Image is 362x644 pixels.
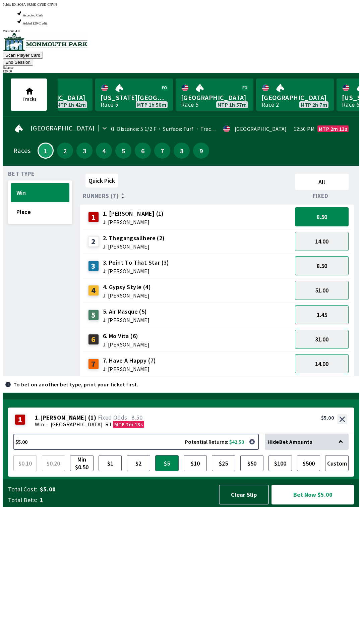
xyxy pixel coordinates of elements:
[88,334,99,345] div: 6
[317,262,327,270] span: 8.50
[47,421,48,428] span: ·
[17,3,57,6] span: SO3A-6RMK-CYSD-CNVN
[88,236,99,247] div: 2
[194,125,253,132] span: Track Condition: Firm
[301,102,327,107] span: MTP 2h 7m
[268,455,292,471] button: $100
[271,485,354,504] button: Bet Now $5.00
[342,102,359,107] div: Race 6
[240,455,264,471] button: $50
[40,414,87,421] span: [PERSON_NAME]
[319,126,347,131] span: MTP 2m 13s
[325,455,349,471] button: Custom
[88,212,99,222] div: 1
[13,434,259,450] button: $5.00Potential Returns: $42.50
[295,256,349,275] button: 8.50
[11,78,47,111] button: Tracks
[212,455,235,471] button: $25
[181,102,198,107] div: Race 5
[155,455,179,471] button: $5
[78,148,91,153] span: 3
[127,455,150,471] button: $2
[131,414,142,421] span: 8.50
[3,29,359,33] div: Version 1.4.0
[8,496,37,504] span: Total Bets:
[103,332,149,340] span: 6. Mo Vita (6)
[101,102,118,107] div: Race 5
[176,78,253,111] a: [GEOGRAPHIC_DATA]Race 5MTP 1h 57m
[22,96,37,102] span: Tracks
[115,143,131,159] button: 5
[295,174,349,190] button: All
[57,143,73,159] button: 2
[38,143,54,159] button: 1
[83,193,119,199] span: Runners (7)
[103,283,151,291] span: 4. Gypsy Style (4)
[261,102,279,107] div: Race 2
[297,455,320,471] button: $500
[218,102,247,107] span: MTP 1h 57m
[117,148,130,153] span: 5
[181,93,248,102] span: [GEOGRAPHIC_DATA]
[13,382,138,387] p: To bet on another bet type, print your ticket first.
[225,491,263,498] span: Clear Slip
[35,421,44,428] span: Win
[103,366,156,372] span: J: [PERSON_NAME]
[35,414,40,421] span: 1 .
[267,438,312,445] span: Hide Bet Amounts
[100,457,120,470] span: $1
[235,126,287,131] div: [GEOGRAPHIC_DATA]
[242,457,262,470] span: $50
[88,285,99,296] div: 4
[103,342,149,347] span: J: [PERSON_NAME]
[219,485,269,504] button: Clear Slip
[315,237,328,245] span: 14.00
[111,126,114,131] div: 0
[83,193,292,199] div: Runners (7)
[15,414,25,425] div: 1
[85,174,118,187] button: Quick Pick
[156,148,169,153] span: 7
[51,421,103,428] span: [GEOGRAPHIC_DATA]
[315,360,328,368] span: 14.00
[40,485,213,493] span: $5.00
[3,59,33,66] button: End Session
[136,148,149,153] span: 6
[3,3,359,6] div: Public ID:
[23,21,47,25] span: Added $20 Credit
[327,457,347,470] span: Custom
[103,209,164,218] span: 1. [PERSON_NAME] (1)
[315,286,328,294] span: 51.00
[3,52,43,59] button: Scan Player Card
[88,359,99,369] div: 7
[185,457,205,470] span: $10
[3,33,87,51] img: venue logo
[193,143,209,159] button: 9
[16,208,64,216] span: Place
[298,178,346,186] span: All
[184,455,207,471] button: $10
[101,93,168,102] span: [US_STATE][GEOGRAPHIC_DATA]
[59,148,71,153] span: 2
[114,421,143,428] span: MTP 2m 13s
[3,66,359,69] div: Balance
[137,102,166,107] span: MTP 1h 50m
[117,125,156,132] span: Distance: 5 1/2 F
[317,311,327,319] span: 1.45
[88,261,99,271] div: 3
[57,102,86,107] span: MTP 1h 42m
[103,293,151,298] span: J: [PERSON_NAME]
[70,455,94,471] button: Min $0.50
[294,126,315,131] span: 12:50 PM
[321,414,334,421] div: $5.00
[261,93,328,102] span: [GEOGRAPHIC_DATA]
[154,143,170,159] button: 7
[16,189,64,197] span: Win
[174,143,190,159] button: 8
[99,455,122,471] button: $1
[11,202,69,221] button: Place
[88,310,99,320] div: 5
[13,148,31,153] div: Races
[270,457,290,470] span: $100
[40,496,213,504] span: 1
